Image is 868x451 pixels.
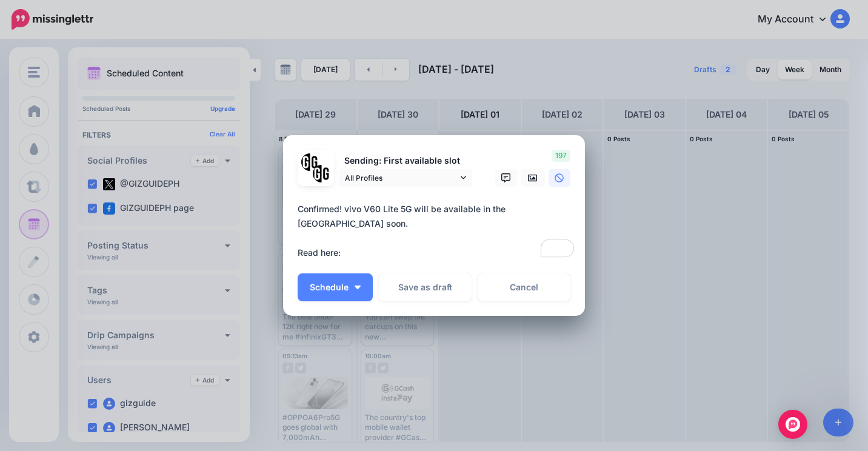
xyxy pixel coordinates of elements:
[339,154,472,168] p: Sending: First available slot
[310,283,349,292] span: Schedule
[298,202,576,260] div: Confirmed! vivo V60 Lite 5G will be available in the [GEOGRAPHIC_DATA] soon. Read here:
[345,172,458,184] span: All Profiles
[778,410,807,439] div: Open Intercom Messenger
[478,273,570,301] a: Cancel
[301,153,319,171] img: 353459792_649996473822713_4483302954317148903_n-bsa138318.png
[355,286,361,289] img: arrow-down-white.png
[313,165,330,182] img: JT5sWCfR-79925.png
[552,150,570,162] span: 197
[379,273,472,301] button: Save as draft
[339,169,472,187] a: All Profiles
[298,273,373,301] button: Schedule
[298,202,576,260] textarea: To enrich screen reader interactions, please activate Accessibility in Grammarly extension settings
